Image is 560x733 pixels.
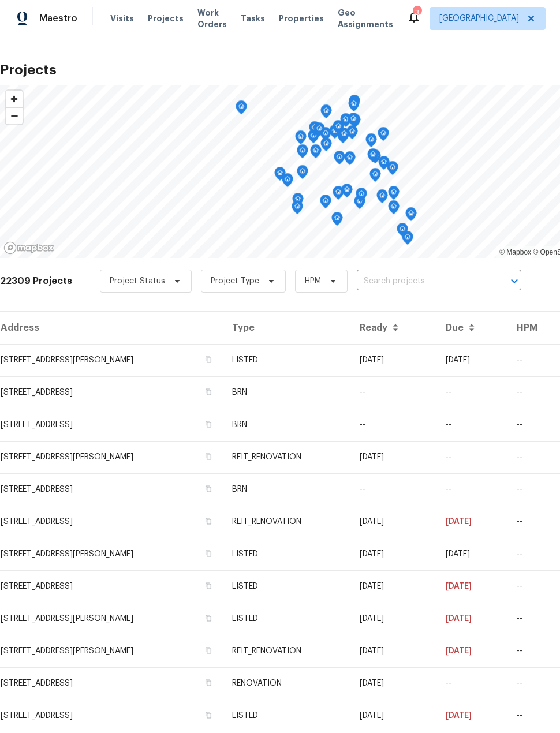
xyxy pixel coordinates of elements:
button: Copy Address [203,710,214,720]
div: Map marker [388,200,400,218]
span: Projects [148,13,184,24]
div: Map marker [282,173,293,191]
td: [DATE] [350,441,436,473]
td: -- [436,376,508,409]
span: Tasks [241,14,265,23]
button: Copy Address [203,645,214,656]
td: [DATE] [436,603,508,635]
td: [DATE] [350,506,436,538]
td: BRN [223,409,350,441]
span: Properties [279,13,324,24]
button: Open [506,273,522,289]
td: [DATE] [436,570,508,603]
button: Copy Address [203,516,214,526]
div: Map marker [320,195,331,212]
input: Search projects [357,272,489,290]
div: Map marker [378,156,390,174]
td: -- [436,441,508,473]
td: RENOVATION [223,667,350,700]
td: LISTED [223,603,350,635]
td: -- [436,409,508,441]
td: BRN [223,473,350,506]
div: Map marker [349,95,360,113]
a: Mapbox [499,248,531,256]
span: [GEOGRAPHIC_DATA] [439,13,519,24]
div: Map marker [320,127,331,145]
button: Copy Address [203,451,214,462]
div: Map marker [292,193,304,211]
div: Map marker [344,151,356,169]
div: Map marker [334,151,345,169]
td: [DATE] [350,344,436,376]
td: BRN [223,376,350,409]
span: Project Status [110,275,165,287]
div: Map marker [387,161,398,179]
div: 3 [413,7,421,18]
span: Zoom out [6,108,23,124]
div: Map marker [309,121,320,139]
td: REIT_RENOVATION [223,635,350,667]
div: Map marker [338,128,350,145]
div: Map marker [329,125,341,143]
td: LISTED [223,538,350,570]
button: Copy Address [203,484,214,494]
div: Map marker [341,184,353,201]
td: [DATE] [436,506,508,538]
td: [DATE] [350,635,436,667]
div: Map marker [356,188,367,205]
div: Map marker [367,148,379,166]
td: LISTED [223,570,350,603]
td: [DATE] [436,635,508,667]
div: Map marker [348,113,359,130]
div: Map marker [320,104,332,122]
td: [DATE] [436,538,508,570]
div: Map marker [340,113,352,131]
div: Map marker [310,144,322,162]
button: Copy Address [203,581,214,591]
div: Map marker [331,212,343,230]
th: Ready [350,312,436,344]
span: Zoom in [6,91,23,107]
div: Map marker [292,200,303,218]
div: Map marker [308,129,319,147]
span: Geo Assignments [338,7,393,30]
a: Mapbox homepage [3,241,54,255]
button: Zoom out [6,107,23,124]
button: Copy Address [203,548,214,559]
td: [DATE] [436,344,508,376]
span: Maestro [39,13,77,24]
div: Map marker [376,189,388,207]
div: Map marker [320,137,332,155]
th: Due [436,312,508,344]
div: Map marker [274,167,286,185]
button: Copy Address [203,387,214,397]
td: [DATE] [350,570,436,603]
td: [DATE] [350,603,436,635]
div: Map marker [313,122,325,140]
td: LISTED [223,700,350,732]
td: [DATE] [350,700,436,732]
div: Map marker [295,130,307,148]
td: -- [436,667,508,700]
div: Map marker [405,207,417,225]
div: Map marker [297,165,308,183]
div: Map marker [354,195,365,213]
div: Map marker [236,100,247,118]
td: REIT_RENOVATION [223,506,350,538]
td: [DATE] [436,700,508,732]
button: Copy Address [203,678,214,688]
td: [DATE] [350,667,436,700]
td: -- [350,473,436,506]
button: Copy Address [203,419,214,429]
div: Map marker [346,125,358,143]
div: Map marker [333,186,344,204]
div: Map marker [297,144,308,162]
td: REIT_RENOVATION [223,441,350,473]
td: LISTED [223,344,350,376]
th: Type [223,312,350,344]
td: -- [436,473,508,506]
div: Map marker [365,133,377,151]
span: Work Orders [197,7,227,30]
div: Map marker [369,168,381,186]
span: HPM [305,275,321,287]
